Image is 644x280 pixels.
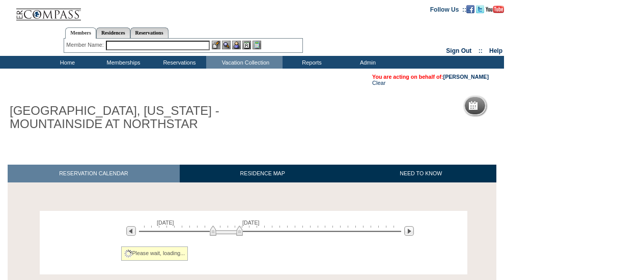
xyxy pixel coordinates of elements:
div: Member Name: [66,41,105,49]
a: Become our fan on Facebook [466,6,474,12]
a: [PERSON_NAME] [443,74,489,80]
td: Vacation Collection [206,56,283,69]
a: RESIDENCE MAP [180,165,346,182]
img: Impersonate [232,41,241,49]
a: Reservations [130,27,169,38]
img: Subscribe to our YouTube Channel [486,6,504,13]
td: Follow Us :: [430,5,466,13]
span: You are acting on behalf of: [372,74,489,80]
a: Sign Out [446,47,471,54]
a: Subscribe to our YouTube Channel [486,6,504,12]
span: [DATE] [242,220,260,226]
img: Previous [126,226,136,236]
img: Become our fan on Facebook [466,5,474,13]
td: Reports [283,56,339,69]
h5: Reservation Calendar [482,103,559,109]
a: Help [489,47,502,54]
div: Please wait, loading... [121,246,188,261]
span: [DATE] [157,220,174,226]
td: Home [38,56,94,69]
span: :: [479,47,483,54]
td: Admin [339,56,395,69]
img: spinner2.gif [124,250,132,258]
a: Residences [96,27,130,38]
td: Memberships [94,56,150,69]
a: Members [65,27,96,39]
img: Follow us on Twitter [476,5,484,13]
h1: [GEOGRAPHIC_DATA], [US_STATE] - MOUNTAINSIDE AT NORTHSTAR [8,102,236,133]
img: Reservations [242,41,251,49]
td: Reservations [150,56,206,69]
img: Next [404,226,414,236]
a: NEED TO KNOW [345,165,496,182]
a: RESERVATION CALENDAR [8,165,180,182]
img: b_edit.gif [212,41,220,49]
a: Follow us on Twitter [476,6,484,12]
img: b_calculator.gif [253,41,261,49]
a: Clear [372,80,385,86]
img: View [222,41,231,49]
